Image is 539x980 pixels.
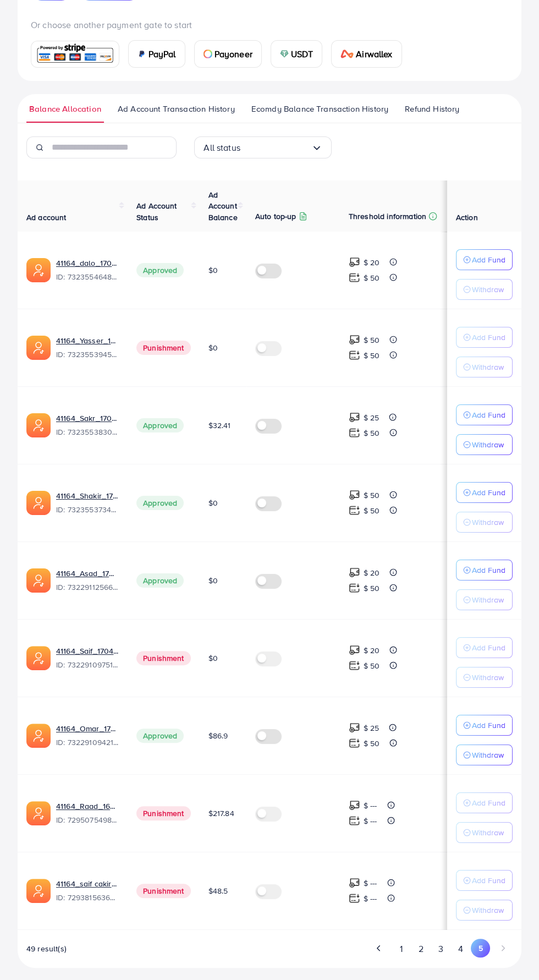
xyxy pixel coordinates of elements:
button: Withdraw [456,512,513,533]
a: 41164_dalo_1705147980455 [56,258,119,269]
img: top-up amount [349,800,360,811]
button: Add Fund [456,870,513,891]
div: <span class='underline'>41164_Shakir_1705147746585</span></br>7323553734024347650 [56,490,119,516]
img: top-up amount [349,505,360,516]
span: ID: 7323553734024347650 [56,504,119,515]
span: ID: 7323553830405455873 [56,426,119,437]
button: Go to page 3 [431,939,451,959]
span: Balance Allocation [29,103,101,115]
p: Add Fund [472,563,505,577]
button: Withdraw [456,900,513,921]
img: ic-ads-acc.e4c84228.svg [26,724,51,748]
img: card [340,50,354,58]
p: $ 20 [364,644,380,657]
a: 41164_saif cakir_1698223812157 [56,878,119,889]
img: ic-ads-acc.e4c84228.svg [26,491,51,515]
button: Withdraw [456,822,513,843]
p: $ --- [364,814,377,828]
img: card [137,50,146,58]
p: Withdraw [472,516,504,529]
img: ic-ads-acc.e4c84228.svg [26,413,51,437]
span: ID: 7322910975102009345 [56,659,119,670]
span: USDT [291,47,313,61]
p: $ 50 [364,271,380,284]
span: $217.84 [208,808,234,819]
p: Withdraw [472,748,504,762]
p: Add Fund [472,796,505,809]
button: Add Fund [456,249,513,270]
span: Approved [136,573,184,588]
p: $ 50 [364,659,380,672]
img: card [280,50,289,58]
p: $ 25 [364,721,380,735]
span: $0 [208,342,218,353]
span: $32.41 [208,420,231,431]
button: Add Fund [456,637,513,658]
p: $ 25 [364,411,380,424]
div: <span class='underline'>41164_Asad_1704998163628</span></br>7322911256606900225 [56,568,119,593]
img: top-up amount [349,582,360,594]
span: ID: 7323553945044090882 [56,349,119,360]
p: $ --- [364,877,377,890]
img: ic-ads-acc.e4c84228.svg [26,646,51,670]
img: top-up amount [349,644,360,656]
div: <span class='underline'>41164_Omar_1704998087649</span></br>7322910942148820993 [56,723,119,748]
span: $0 [208,497,218,508]
span: Punishment [136,806,191,820]
img: ic-ads-acc.e4c84228.svg [26,336,51,360]
div: Search for option [194,136,332,158]
p: $ --- [364,892,377,905]
p: $ 50 [364,349,380,362]
div: <span class='underline'>41164_dalo_1705147980455</span></br>7323554648424759297 [56,258,119,283]
span: $0 [208,265,218,276]
img: top-up amount [349,877,360,889]
button: Go to page 1 [392,939,411,959]
button: Add Fund [456,715,513,736]
a: cardAirwallex [331,40,402,68]
p: Add Fund [472,486,505,499]
span: Ad Account Status [136,200,177,222]
span: 49 result(s) [26,943,67,954]
p: Withdraw [472,904,504,917]
span: Approved [136,418,184,432]
p: Add Fund [472,719,505,732]
a: 41164_Shakir_1705147746585 [56,490,119,501]
img: top-up amount [349,334,360,346]
p: Add Fund [472,253,505,266]
p: Withdraw [472,438,504,451]
span: Punishment [136,341,191,355]
button: Withdraw [456,434,513,455]
p: Add Fund [472,408,505,421]
img: card [35,42,116,66]
span: ID: 7323554648424759297 [56,271,119,282]
p: Withdraw [472,360,504,374]
span: $48.5 [208,885,228,896]
img: top-up amount [349,489,360,501]
p: Withdraw [472,593,504,606]
span: Airwallex [356,47,392,61]
span: Payoneer [215,47,252,61]
div: <span class='underline'>41164_saif cakir_1698223812157</span></br>7293815636324024321 [56,878,119,904]
img: ic-ads-acc.e4c84228.svg [26,801,51,825]
p: Add Fund [472,331,505,344]
span: ID: 7322911256606900225 [56,582,119,593]
span: ID: 7293815636324024321 [56,892,119,903]
img: ic-ads-acc.e4c84228.svg [26,568,51,593]
img: ic-ads-acc.e4c84228.svg [26,879,51,903]
img: top-up amount [349,412,360,423]
span: PayPal [148,47,176,61]
button: Add Fund [456,792,513,813]
img: top-up amount [349,722,360,733]
span: ID: 7295075498865016833 [56,814,119,825]
button: Go to previous page [369,939,388,957]
img: top-up amount [349,349,360,361]
span: Action [456,212,478,223]
p: Withdraw [472,671,504,684]
span: Approved [136,729,184,743]
button: Withdraw [456,279,513,300]
p: $ 20 [364,256,380,269]
p: Threshold information [349,210,426,223]
p: Add Fund [472,874,505,887]
a: 41164_Raad_1698517131181 [56,801,119,812]
p: $ 50 [364,426,380,440]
